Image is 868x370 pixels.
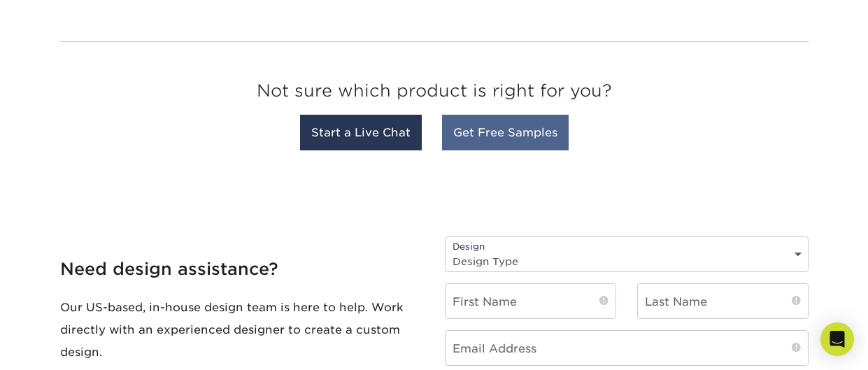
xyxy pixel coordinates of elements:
div: Open Intercom Messenger [820,322,854,356]
a: Start a Live Chat [300,115,422,150]
a: Get Free Samples [442,115,569,150]
p: Our US-based, in-house design team is here to help. Work directly with an experienced designer to... [60,297,424,364]
h4: Need design assistance? [60,259,424,280]
h3: Not sure which product is right for you? [60,70,809,118]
